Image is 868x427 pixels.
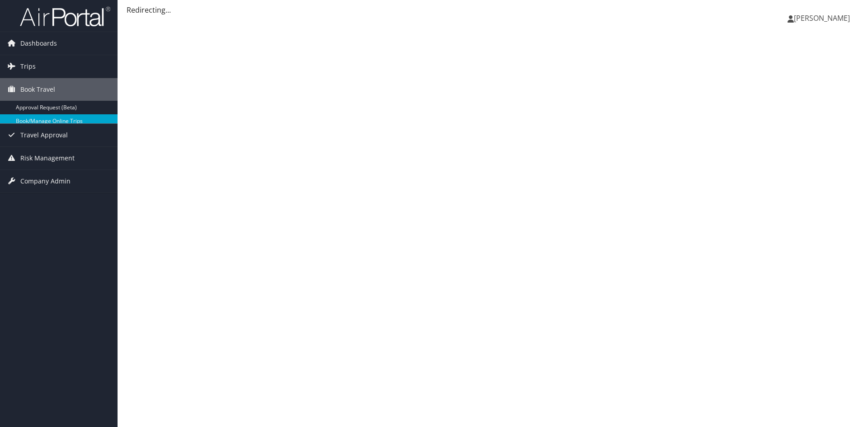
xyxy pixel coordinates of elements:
div: Redirecting... [127,5,859,15]
img: airportal-logo.png [20,6,110,27]
span: Book Travel [20,78,55,101]
a: [PERSON_NAME] [788,5,859,32]
span: [PERSON_NAME] [794,13,850,23]
span: Company Admin [20,170,71,192]
span: Trips [20,55,36,78]
span: Travel Approval [20,124,68,146]
span: Risk Management [20,147,75,169]
span: Dashboards [20,32,57,55]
